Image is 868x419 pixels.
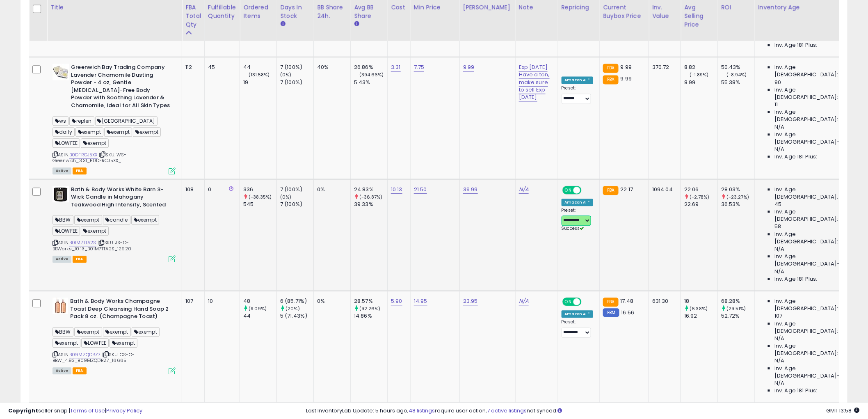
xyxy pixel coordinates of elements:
[414,3,456,11] div: Min Price
[774,124,784,131] span: N/A
[827,407,860,414] span: 2025-10-13 13:58 GMT
[774,79,781,86] span: 90
[409,407,435,414] a: 48 listings
[74,327,102,337] span: exempt
[774,101,778,108] span: 11
[690,71,708,78] small: (-1.89%)
[684,298,717,305] div: 18
[280,312,313,320] div: 5 (71.43%)
[354,186,387,193] div: 24.83%
[103,215,130,224] span: candle
[391,297,402,305] a: 5.90
[563,186,573,193] span: ON
[208,298,233,305] div: 10
[603,186,618,195] small: FBA
[774,298,850,312] span: Inv. Age [DEMOGRAPHIC_DATA]:
[519,297,529,305] a: N/A
[774,245,784,253] span: N/A
[774,64,850,78] span: Inv. Age [DEMOGRAPHIC_DATA]:
[562,208,594,232] div: Preset:
[53,351,135,364] span: | SKU: CS-O-BBW_4.93_B09MZQDRZ7_16665
[391,3,407,11] div: Cost
[243,3,273,20] div: Ordered Items
[74,215,102,224] span: exempt
[354,79,387,86] div: 5.43%
[774,380,784,387] span: N/A
[721,64,754,71] div: 50.43%
[652,64,674,71] div: 370.72
[106,407,142,414] a: Privacy Policy
[280,3,310,20] div: Days In Stock
[774,320,850,335] span: Inv. Age [DEMOGRAPHIC_DATA]:
[774,223,781,230] span: 58
[487,407,527,414] a: 7 active listings
[414,297,427,305] a: 14.95
[249,71,270,78] small: (131.58%)
[562,85,594,104] div: Preset:
[280,194,292,200] small: (0%)
[53,64,69,80] img: 41YiEttj0sL._SL40_.jpg
[721,298,754,305] div: 68.28%
[621,63,632,71] span: 9.99
[359,194,382,200] small: (-36.87%)
[53,298,176,373] div: ASIN:
[280,71,292,78] small: (0%)
[81,138,109,148] span: exempt
[774,357,784,364] span: N/A
[652,298,674,305] div: 631.30
[774,342,850,357] span: Inv. Age [DEMOGRAPHIC_DATA]:
[580,186,593,193] span: OFF
[354,298,387,305] div: 28.57%
[131,215,159,224] span: exempt
[53,138,80,148] span: LOWFEE
[519,185,529,194] a: N/A
[53,338,80,348] span: exempt
[519,63,550,101] a: Exp [DATE] Have a ton, make sure to sell Exp [DATE]
[758,3,852,11] div: Inventory Age
[684,3,714,29] div: Avg Selling Price
[721,186,754,193] div: 28.03%
[621,75,632,82] span: 9.99
[414,185,427,194] a: 21.50
[243,312,276,320] div: 44
[280,298,313,305] div: 6 (85.71%)
[562,3,596,11] div: Repricing
[53,215,73,224] span: BBW
[249,305,267,312] small: (9.09%)
[774,231,850,245] span: Inv. Age [DEMOGRAPHIC_DATA]:
[354,3,384,20] div: Avg BB Share
[69,239,96,246] a: B01M7TTA2S
[603,75,618,84] small: FBA
[208,186,233,193] div: 0
[774,335,784,342] span: N/A
[317,298,344,305] div: 0%
[774,86,850,101] span: Inv. Age [DEMOGRAPHIC_DATA]:
[208,64,233,71] div: 45
[69,116,94,126] span: replen
[53,186,176,262] div: ASIN:
[562,225,584,231] span: Success
[463,297,478,305] a: 23.95
[774,312,782,320] span: 107
[243,201,276,208] div: 545
[684,312,717,320] div: 16.92
[73,256,87,263] span: FBA
[721,312,754,320] div: 52.72%
[53,116,69,126] span: ws
[726,71,747,78] small: (-8.94%)
[774,275,818,283] span: Inv. Age 181 Plus:
[70,298,170,323] b: Bath & Body Works Champagne Toast Deep Cleansing Hand Soap 2 Pack 8 oz. (Champagne Toast)
[103,327,131,337] span: exempt
[652,186,674,193] div: 1094.04
[185,186,198,193] div: 108
[726,194,749,200] small: (-23.27%)
[104,127,132,137] span: exempt
[53,127,75,137] span: daily
[280,64,313,71] div: 7 (100%)
[621,297,634,305] span: 17.48
[603,298,618,307] small: FBA
[414,63,425,71] a: 7.75
[306,407,860,415] div: Last InventoryLab Update: 5 hours ago, require user action, not synced.
[562,199,594,206] div: Amazon AI *
[774,186,850,201] span: Inv. Age [DEMOGRAPHIC_DATA]:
